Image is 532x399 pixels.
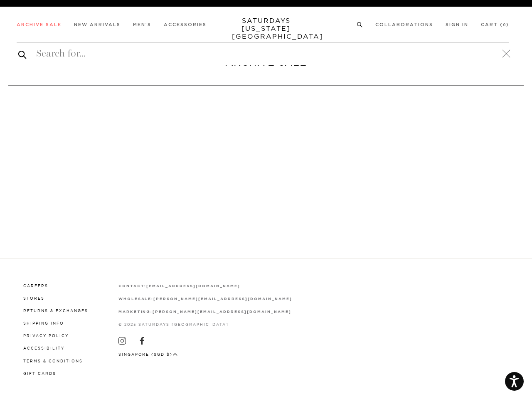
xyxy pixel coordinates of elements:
[133,22,151,27] a: Men's
[23,333,69,338] a: Privacy Policy
[164,22,207,27] a: Accessories
[118,310,153,314] strong: marketing:
[232,17,300,40] a: SATURDAYS[US_STATE][GEOGRAPHIC_DATA]
[118,351,178,357] button: Singapore (SGD $)
[74,22,121,27] a: New Arrivals
[23,359,83,363] a: Terms & Conditions
[118,321,292,328] p: © 2025 Saturdays [GEOGRAPHIC_DATA]
[446,22,468,27] a: Sign In
[153,296,292,301] a: [PERSON_NAME][EMAIL_ADDRESS][DOMAIN_NAME]
[23,321,64,325] a: Shipping Info
[503,23,506,27] small: 0
[23,308,88,313] a: Returns & Exchanges
[153,309,291,314] a: [PERSON_NAME][EMAIL_ADDRESS][DOMAIN_NAME]
[481,22,509,27] a: Cart (0)
[17,22,62,27] a: Archive Sale
[153,310,291,314] strong: [PERSON_NAME][EMAIL_ADDRESS][DOMAIN_NAME]
[23,346,64,350] a: Accessibility
[23,283,48,288] a: Careers
[153,297,292,301] strong: [PERSON_NAME][EMAIL_ADDRESS][DOMAIN_NAME]
[146,283,240,288] a: [EMAIL_ADDRESS][DOMAIN_NAME]
[118,297,154,301] strong: wholesale:
[17,47,509,60] input: Search for...
[118,284,147,288] strong: contact:
[23,371,56,376] a: Gift Cards
[375,22,433,27] a: Collaborations
[23,296,44,300] a: Stores
[146,284,240,288] strong: [EMAIL_ADDRESS][DOMAIN_NAME]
